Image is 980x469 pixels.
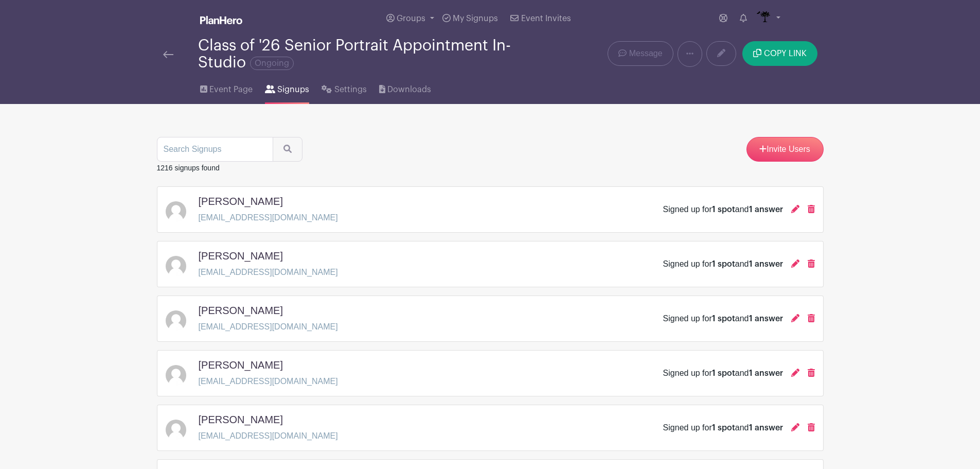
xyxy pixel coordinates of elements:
span: My Signups [453,14,498,23]
span: Ongoing [250,57,294,70]
span: Event Invites [521,14,571,23]
span: 1 answer [749,205,783,214]
img: default-ce2991bfa6775e67f084385cd625a349d9dcbb7a52a09fb2fda1e96e2d18dcdb.png [166,365,186,386]
button: COPY LINK [742,41,817,66]
a: Message [608,41,673,66]
p: [EMAIL_ADDRESS][DOMAIN_NAME] [199,430,338,442]
span: Event Page [209,83,253,96]
h5: [PERSON_NAME] [199,250,283,262]
div: Signed up for and [663,312,783,325]
span: Downloads [387,83,431,96]
a: Invite Users [746,137,824,162]
img: default-ce2991bfa6775e67f084385cd625a349d9dcbb7a52a09fb2fda1e96e2d18dcdb.png [166,420,186,440]
span: 1 answer [749,369,783,377]
a: Signups [265,71,309,104]
span: 1 answer [749,315,783,323]
span: 1 spot [712,205,735,214]
div: Signed up for and [663,258,783,270]
span: Groups [397,14,425,23]
a: Downloads [379,71,431,104]
img: default-ce2991bfa6775e67f084385cd625a349d9dcbb7a52a09fb2fda1e96e2d18dcdb.png [166,310,186,331]
span: 1 spot [712,424,735,432]
span: Settings [334,83,367,96]
img: default-ce2991bfa6775e67f084385cd625a349d9dcbb7a52a09fb2fda1e96e2d18dcdb.png [166,201,186,222]
span: 1 spot [712,315,735,323]
h5: [PERSON_NAME] [199,195,283,207]
a: Event Page [200,71,253,104]
span: Signups [277,83,309,96]
p: [EMAIL_ADDRESS][DOMAIN_NAME] [199,321,338,333]
div: Signed up for and [663,422,783,434]
span: 1 answer [749,424,783,432]
input: Search Signups [157,137,273,162]
p: [EMAIL_ADDRESS][DOMAIN_NAME] [199,266,338,279]
span: Message [629,47,663,60]
img: default-ce2991bfa6775e67f084385cd625a349d9dcbb7a52a09fb2fda1e96e2d18dcdb.png [166,256,186,276]
div: Signed up for and [663,367,783,379]
a: Settings [322,71,366,104]
span: 1 answer [749,260,783,268]
div: Signed up for and [663,203,783,216]
img: IMAGES%20logo%20transparenT%20PNG%20s.png [755,10,772,27]
img: back-arrow-29a5d9b10d5bd6ae65dc969a981735edf675c4d7a1fe02e03b50dbd4ba3cdb55.svg [163,51,173,58]
h5: [PERSON_NAME] [199,413,283,426]
p: [EMAIL_ADDRESS][DOMAIN_NAME] [199,212,338,224]
span: COPY LINK [764,49,807,58]
h5: [PERSON_NAME] [199,359,283,371]
h5: [PERSON_NAME] [199,304,283,317]
img: logo_white-6c42ec7e38ccf1d336a20a19083b03d10ae64f83f12c07503d8b9e83406b4c7d.svg [200,16,242,24]
div: Class of '26 Senior Portrait Appointment In-Studio [198,37,531,71]
span: 1 spot [712,369,735,377]
span: 1 spot [712,260,735,268]
p: [EMAIL_ADDRESS][DOMAIN_NAME] [199,375,338,388]
small: 1216 signups found [157,164,220,172]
